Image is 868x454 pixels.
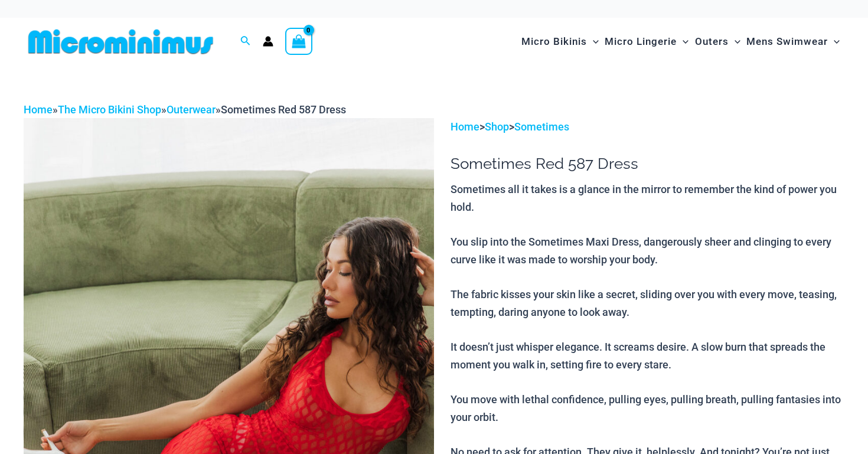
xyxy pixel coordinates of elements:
[451,155,844,173] h1: Sometimes Red 587 Dress
[828,27,840,57] span: Menu Toggle
[167,103,216,116] a: Outerwear
[518,24,602,60] a: Micro BikinisMenu ToggleMenu Toggle
[221,103,346,116] span: Sometimes Red 587 Dress
[602,24,691,60] a: Micro LingerieMenu ToggleMenu Toggle
[451,120,479,133] a: Home
[692,24,743,60] a: OutersMenu ToggleMenu Toggle
[285,28,312,55] a: View Shopping Cart, empty
[263,36,273,47] a: Account icon link
[746,27,828,57] span: Mens Swimwear
[517,22,844,61] nav: Site Navigation
[58,103,161,116] a: The Micro Bikini Shop
[24,103,53,116] a: Home
[24,28,218,55] img: MM SHOP LOGO FLAT
[485,120,509,133] a: Shop
[521,27,587,57] span: Micro Bikinis
[605,27,677,57] span: Micro Lingerie
[743,24,843,60] a: Mens SwimwearMenu ToggleMenu Toggle
[24,103,346,116] span: » » »
[677,27,688,57] span: Menu Toggle
[729,27,740,57] span: Menu Toggle
[240,34,251,49] a: Search icon link
[514,120,569,133] a: Sometimes
[695,27,729,57] span: Outers
[587,27,599,57] span: Menu Toggle
[451,118,844,136] p: > >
